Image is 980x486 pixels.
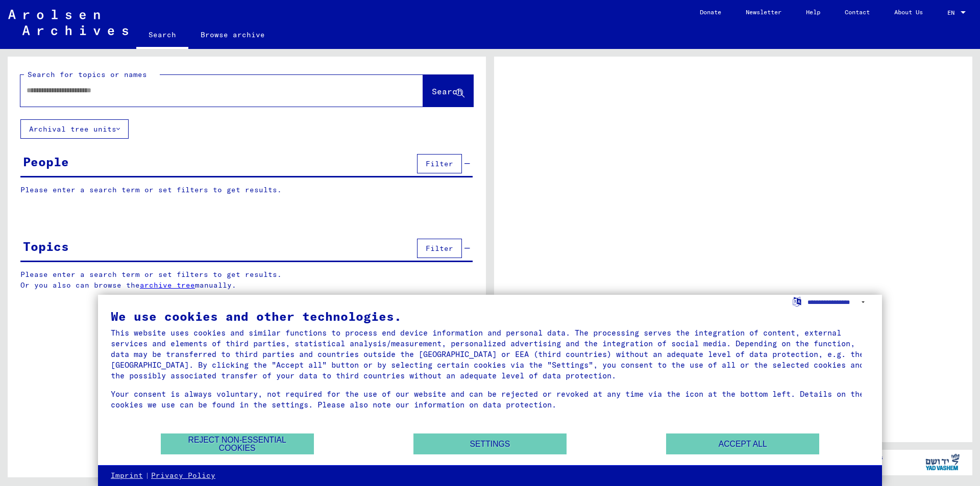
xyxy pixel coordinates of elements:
div: Your consent is always voluntary, not required for the use of our website and can be rejected or ... [111,389,869,410]
button: Accept all [666,433,819,454]
a: Privacy Policy [151,471,215,481]
div: We use cookies and other technologies. [111,310,869,322]
span: Search [432,86,462,96]
a: Browse archive [188,22,277,47]
img: Arolsen_neg.svg [8,10,128,35]
p: Please enter a search term or set filters to get results. [20,185,473,195]
span: EN [947,9,959,16]
div: People [23,152,69,171]
mat-label: Search for topics or names [28,70,147,79]
button: Filter [417,154,462,173]
a: archive tree [140,280,195,290]
button: Archival tree units [20,119,129,139]
div: Topics [23,237,69,255]
span: Filter [426,244,453,253]
div: This website uses cookies and similar functions to process end device information and personal da... [111,327,869,381]
button: Filter [417,239,462,258]
a: Imprint [111,471,143,481]
button: Reject non-essential cookies [161,433,314,454]
button: Search [423,75,473,107]
a: Search [136,22,188,49]
button: Settings [413,433,567,454]
p: Please enter a search term or set filters to get results. Or you also can browse the manually. [20,269,473,291]
span: Filter [426,159,453,168]
img: yv_logo.png [923,449,962,475]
